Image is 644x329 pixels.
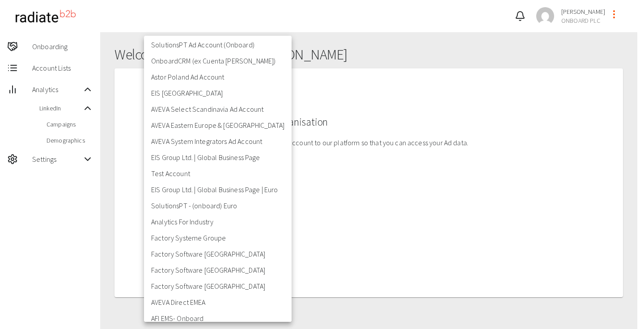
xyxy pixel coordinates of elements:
[144,214,292,230] li: Analytics For Industry
[144,198,292,214] li: SolutionsPT - (onboard) Euro
[144,246,292,262] li: Factory Software [GEOGRAPHIC_DATA]
[144,53,292,69] li: OnboardCRM (ex Cuenta [PERSON_NAME])
[144,133,292,149] li: AVEVA System Integrators Ad Account
[144,262,292,278] li: Factory Software [GEOGRAPHIC_DATA]
[144,101,292,117] li: AVEVA Select Scandinavia Ad Account
[144,294,292,310] li: AVEVA Direct EMEA
[144,37,292,53] li: SolutionsPT Ad Account (Onboard)
[144,310,292,326] li: AFI EMS- Onboard
[144,117,292,133] li: AVEVA Eastern Europe & [GEOGRAPHIC_DATA]
[144,230,292,246] li: Factory Systeme Groupe
[144,69,292,85] li: Astor Poland Ad Account
[144,165,292,181] li: Test Account
[144,181,292,198] li: EIS Group Ltd. | Global Business Page | Euro
[144,278,292,294] li: Factory Software [GEOGRAPHIC_DATA]
[144,85,292,101] li: EIS [GEOGRAPHIC_DATA]
[144,149,292,165] li: EIS Group Ltd. | Global Business Page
